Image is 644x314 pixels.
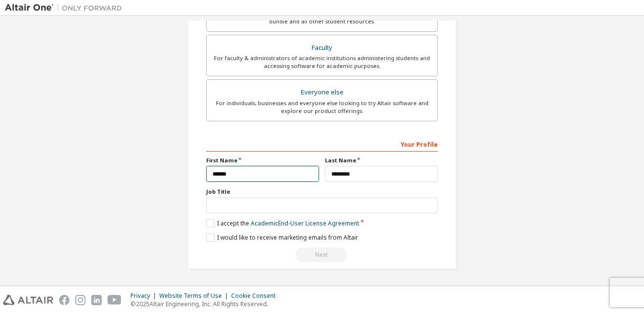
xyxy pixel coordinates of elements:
[231,292,281,300] div: Cookie Consent
[251,219,359,227] a: Academic End-User License Agreement
[213,54,431,70] div: For faculty & administrators of academic institutions administering students and accessing softwa...
[213,41,431,55] div: Faculty
[206,188,438,196] label: Job Title
[325,157,438,164] label: Last Name
[5,3,127,13] img: Altair One
[159,292,231,300] div: Website Terms of Use
[3,295,53,305] img: altair_logo.svg
[206,136,438,152] div: Your Profile
[206,157,319,164] label: First Name
[91,295,102,305] img: linkedin.svg
[213,86,431,99] div: Everyone else
[206,247,438,262] div: Read and acccept EULA to continue
[75,295,86,305] img: instagram.svg
[206,219,359,227] label: I accept the
[130,300,281,308] p: © 2025 Altair Engineering, Inc. All Rights Reserved.
[107,295,122,305] img: youtube.svg
[59,295,69,305] img: facebook.svg
[130,292,159,300] div: Privacy
[213,99,431,115] div: For individuals, businesses and everyone else looking to try Altair software and explore our prod...
[206,233,358,242] label: I would like to receive marketing emails from Altair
